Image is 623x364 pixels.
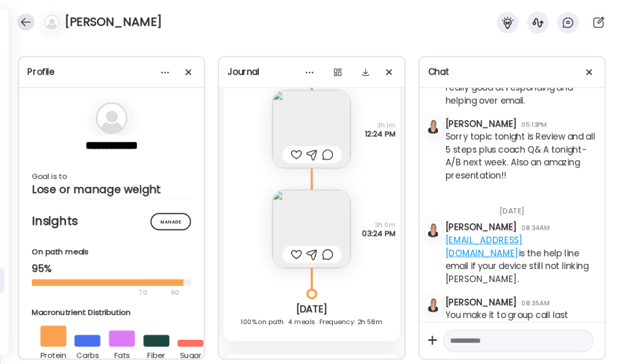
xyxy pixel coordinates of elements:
img: bg-avatar-default.svg [44,15,59,30]
img: images%2FK2XoawMWflVYQMcY0by6OjUfzZh2%2FYbGh6wKZjLVuZGcpfM3N%2FcW1BiTxHjrWJsru3cBYj_240 [272,190,351,268]
span: 12:24 PM [365,129,396,138]
img: avatars%2FRVeVBoY4G9O2578DitMsgSKHquL2 [426,119,441,134]
img: bg-avatar-default.svg [95,102,128,134]
div: [PERSON_NAME] [446,296,517,309]
div: Manage [150,213,191,230]
div: Journal [228,66,395,79]
img: avatars%2FRVeVBoY4G9O2578DitMsgSKHquL2 [426,222,441,237]
div: 100% on path · 4 meals · Frequency: 2h 58m [232,315,391,328]
div: Chat [428,66,596,79]
div: protein [40,347,66,362]
img: images%2FK2XoawMWflVYQMcY0by6OjUfzZh2%2FNclmpFQpJn3dnoPXsJ9Z%2FQiUxoiabcqryql6EFIPv_240 [272,90,351,168]
div: [DATE] [232,303,391,315]
div: On path meals [32,246,191,258]
div: There’s a get help on app- they’re really good at responding and helping over email. [446,68,596,107]
div: 05:13PM [522,120,546,129]
div: Sorry topic tonight is Review and all 5 steps plus coach Q& A tonight- A/B next week. Also an ama... [446,131,596,182]
div: Profile [28,66,195,79]
div: 70 [32,286,168,299]
div: Macronutrient Distribution [32,307,212,318]
img: avatars%2FRVeVBoY4G9O2578DitMsgSKHquL2 [426,297,441,312]
div: Lose or manage weight [32,183,191,196]
h2: Insights [32,213,191,229]
div: [PERSON_NAME] [446,118,517,131]
div: 08:34AM [522,223,550,233]
div: 08:35AM [522,298,550,308]
span: 3h 0m [362,221,396,229]
div: Goal is to [32,170,191,183]
span: 03:24 PM [362,229,396,238]
span: 3h 1m [365,121,396,129]
div: [PERSON_NAME] [446,221,517,234]
div: [DATE] [446,193,596,221]
a: [EMAIL_ADDRESS][DOMAIN_NAME] [446,234,523,259]
div: 95% [32,262,191,275]
div: is the help line email if your device still not linking [PERSON_NAME]. [446,234,596,286]
div: fiber [143,347,169,362]
div: 90 [170,286,181,299]
h4: [PERSON_NAME] [65,13,162,31]
div: sugar [177,347,203,362]
div: fats [109,347,135,362]
div: carbs [74,347,100,362]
